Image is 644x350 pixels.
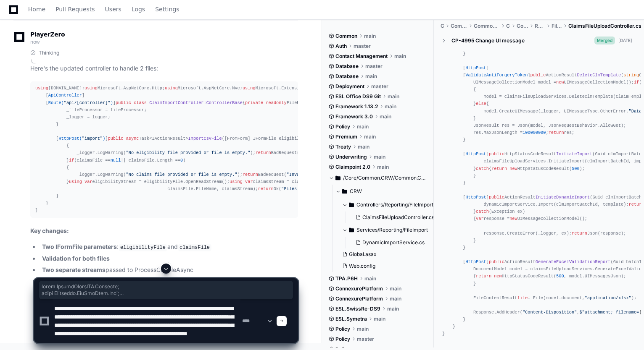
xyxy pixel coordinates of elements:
span: Users [105,7,121,12]
span: var [245,179,253,184]
span: main [364,33,376,39]
span: main [357,123,369,130]
button: Services/Reporting/FileImport [342,223,439,237]
code: claimsFile [178,244,211,251]
span: Common [335,33,357,39]
span: using [230,179,243,184]
span: Claimpoint 2.0 [335,164,370,170]
span: null [111,158,121,163]
span: DynamicImportService.cs [362,239,425,246]
span: main [365,73,377,80]
span: return [258,186,274,191]
button: CRW [335,185,434,198]
span: [FromForm] IFormFile eligibilityFile, [FromForm] IFormFile claimsFile [224,136,403,141]
div: [DATE] [618,37,632,44]
span: public [489,259,504,264]
span: if [634,80,639,85]
span: public [530,73,546,78]
button: Controllers/Reporting/FileImport [342,198,439,212]
span: HttpPost [465,195,486,200]
span: public [108,136,124,141]
span: ClaimsFileUploadController.cs [362,214,434,221]
code: eligibilityFile [119,244,167,251]
span: Framework 3.0 [335,113,373,120]
span: "Files processed successfully." [281,186,362,191]
span: HttpPost [465,151,486,157]
span: using [243,86,256,91]
span: CRW [506,23,510,29]
svg: Directory [335,173,340,183]
span: public [116,100,131,105]
span: main [374,154,385,160]
span: Reporting [535,23,545,29]
span: Policy [335,123,350,130]
span: "api/[controller]" [64,100,111,105]
span: private [245,100,263,105]
span: DeleteClmTemplate [577,73,621,78]
span: using [35,86,48,91]
span: PlayerZero [30,32,65,37]
span: Underwriting [335,154,367,160]
span: return [243,172,258,177]
span: 0 [180,158,183,163]
span: HttpPost [465,65,486,71]
span: Database [335,73,359,80]
span: main [364,133,376,140]
span: main [377,164,389,170]
span: main [394,53,406,60]
span: Auth [335,43,347,50]
strong: Validation for both files [42,255,110,262]
span: HttpPost( ) [58,136,105,141]
span: FileImport [552,23,562,29]
span: "Invalid claims file." [287,172,344,177]
span: 500 [572,166,579,171]
span: async [126,136,139,141]
span: ApiController [48,93,82,98]
span: Common.CRW [451,23,467,29]
span: using [165,86,178,91]
span: Framework 1.13.2 [335,103,378,110]
span: main [358,144,370,150]
span: master [365,63,383,70]
span: Core [441,23,444,29]
span: return [549,130,564,135]
span: Web.config [349,263,375,269]
p: Here's the updated controller to handle 2 files: [30,64,298,73]
span: public [489,151,504,157]
span: lorem IpsumdOlorsITA.Consecte; adipi Elitseddo.EiuSmoDtem.Inci; utlab Etdolorem.AliQuaEnim.Adm; v... [42,283,290,297]
span: string [623,73,639,78]
span: ClaimsFileUploadController.cs [568,23,641,29]
span: master [371,83,388,90]
span: Premium [335,133,357,140]
span: InitiateDynamicImport [536,195,590,200]
span: ValidateAntiForgeryToken [465,73,528,78]
svg: Directory [349,200,354,210]
span: "No eligibility file provided or file is empty." [126,150,251,155]
span: GenerateExcelValidationReport [536,259,611,264]
button: DynamicImportService.cs [352,237,434,248]
span: HttpPost [465,259,486,264]
span: Controllers [517,23,528,29]
span: InitiateImport [556,151,592,157]
span: Settings [155,7,179,12]
button: Web.config [339,260,429,272]
span: Database [335,63,359,70]
span: CRW [350,188,362,195]
span: Route( ) [48,100,113,105]
div: CP-4995 Change UI message [451,37,525,44]
span: main [385,103,396,110]
span: Thinking [39,50,59,56]
span: new [509,216,517,221]
strong: Two IFormFile parameters [42,243,117,250]
span: "No claims file provided or file is empty." [126,172,238,177]
span: using [69,179,82,184]
span: Pull Requests [55,7,95,12]
span: Task<IActionResult> ( ) [108,136,406,141]
span: ControllerBase [206,100,243,105]
span: new [556,80,564,85]
span: return [572,231,587,236]
svg: Directory [349,225,354,235]
span: return [491,166,507,171]
span: Global.asax [349,251,377,258]
span: 100000000 [523,130,546,135]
